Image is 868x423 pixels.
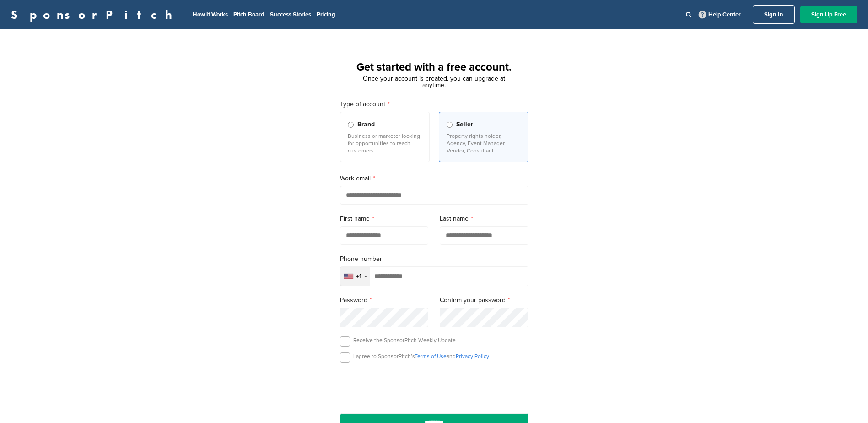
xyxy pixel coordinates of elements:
[440,214,528,224] label: Last name
[340,267,370,286] div: Selected country
[317,11,335,18] a: Pricing
[340,214,429,224] label: First name
[697,9,743,20] a: Help Center
[348,132,422,154] p: Business or marketer looking for opportunities to reach customers
[270,11,311,18] a: Success Stories
[456,353,489,359] a: Privacy Policy
[447,122,453,128] input: Seller Property rights holder, Agency, Event Manager, Vendor, Consultant
[340,99,528,109] label: Type of account
[357,119,375,130] span: Brand
[193,11,228,18] a: How It Works
[340,254,528,264] label: Phone number
[353,352,489,360] p: I agree to SponsorPitch’s and
[440,295,528,305] label: Confirm your password
[447,132,521,154] p: Property rights holder, Agency, Event Manager, Vendor, Consultant
[340,295,429,305] label: Password
[353,336,456,344] p: Receive the SponsorPitch Weekly Update
[363,75,505,89] span: Once your account is created, you can upgrade at anytime.
[456,119,473,130] span: Seller
[415,353,447,359] a: Terms of Use
[348,122,354,128] input: Brand Business or marketer looking for opportunities to reach customers
[753,5,795,24] a: Sign In
[800,6,857,23] a: Sign Up Free
[356,273,361,280] div: +1
[382,373,486,400] iframe: reCAPTCHA
[11,9,178,21] a: SponsorPitch
[340,174,528,184] label: Work email
[329,59,539,76] h1: Get started with a free account.
[233,11,264,18] a: Pitch Board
